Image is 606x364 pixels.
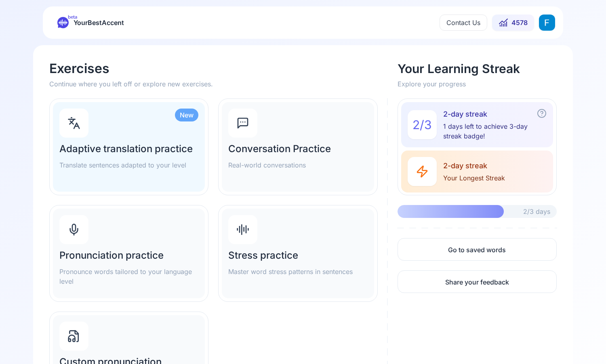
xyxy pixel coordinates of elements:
p: Real-world conversations [228,160,367,170]
p: Explore your progress [398,79,557,89]
a: Conversation PracticeReal-world conversations [218,98,377,195]
h2: Adaptive translation practice [59,142,198,155]
span: 2 / 3 [412,117,432,132]
span: YourBestAccent [74,17,124,28]
a: betaYourBestAccent [51,17,130,28]
h2: Stress practice [228,249,367,262]
h2: Pronunciation practice [59,249,198,262]
span: 2-day streak [443,109,547,120]
span: 2-day streak [443,160,505,172]
div: New [175,109,198,121]
span: 4578 [511,18,528,27]
p: Translate sentences adapted to your level [59,160,198,170]
button: Contact Us [440,15,487,31]
p: Pronounce words tailored to your language level [59,267,198,286]
span: 2/3 days [523,207,550,216]
a: Share your feedback [398,270,557,293]
h1: Exercises [49,61,388,76]
h2: Conversation Practice [228,142,367,155]
p: Continue where you left off or explore new exercises. [49,79,388,89]
p: Master word stress patterns in sentences [228,267,367,276]
img: FB [539,15,555,31]
span: 1 days left to achieve 3-day streak badge! [443,121,547,141]
a: Stress practiceMaster word stress patterns in sentences [218,205,377,302]
h2: Your Learning Streak [398,61,557,76]
a: NewAdaptive translation practiceTranslate sentences adapted to your level [49,98,208,195]
span: beta [68,14,77,20]
span: Your Longest Streak [443,173,505,183]
a: Pronunciation practicePronounce words tailored to your language level [49,205,208,302]
a: Go to saved words [398,238,557,261]
button: 4578 [492,15,534,31]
